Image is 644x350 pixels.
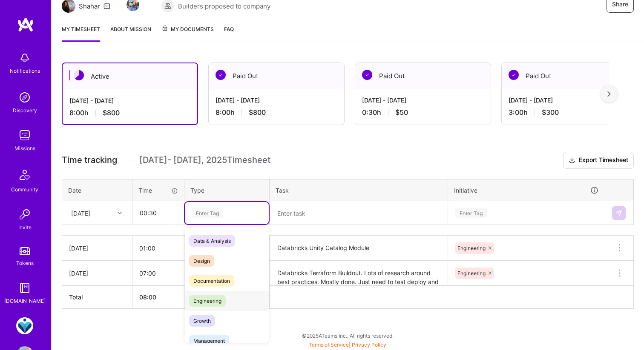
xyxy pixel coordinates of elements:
[132,262,184,285] input: HH:MM
[4,296,46,305] div: [DOMAIN_NAME]
[62,179,132,201] th: Date
[216,96,337,105] div: [DATE] - [DATE]
[14,317,35,334] a: MedArrive: Devops
[216,70,226,80] img: Paid Out
[615,210,622,216] img: Submit
[14,144,35,153] div: Missions
[71,208,90,217] div: [DATE]
[16,89,33,106] img: discovery
[309,341,386,348] span: |
[110,25,151,42] a: About Mission
[395,108,408,117] span: $50
[189,235,235,247] span: Data & Analysis
[118,211,122,215] i: icon Chevron
[192,206,223,219] div: Enter Tag
[17,17,34,32] img: logo
[352,341,386,348] a: Privacy Policy
[189,275,234,287] span: Documentation
[16,279,33,296] img: guide book
[184,179,270,201] th: Type
[18,223,32,232] div: Invite
[133,202,184,224] input: HH:MM
[457,270,486,276] span: Engineering
[362,108,484,117] div: 0:30 h
[132,286,184,309] th: 08:00
[10,66,40,75] div: Notifications
[509,96,630,105] div: [DATE] - [DATE]
[249,108,266,117] span: $800
[270,262,447,285] textarea: Databricks Terraform Buildout. Lots of research around best practices. Mostly done. Just need to ...
[62,25,100,42] a: My timesheet
[16,49,33,66] img: bell
[216,108,337,117] div: 8:00 h
[79,2,100,11] div: Shahar
[69,244,125,253] div: [DATE]
[178,2,270,11] span: Builders proposed to company
[607,91,611,97] img: right
[16,206,33,223] img: Invite
[189,315,215,327] span: Growth
[455,206,487,219] div: Enter Tag
[362,96,484,105] div: [DATE] - [DATE]
[69,96,190,105] div: [DATE] - [DATE]
[509,70,519,80] img: Paid Out
[69,108,190,117] div: 8:00 h
[20,247,30,255] img: tokens
[51,325,644,346] div: © 2025 ATeams Inc., All rights reserved.
[542,108,559,117] span: $300
[16,127,33,144] img: teamwork
[14,165,35,185] img: Community
[309,341,349,348] a: Terms of Service
[161,25,214,42] a: My Documents
[457,245,486,251] span: Engineering
[138,186,178,195] div: Time
[209,63,344,89] div: Paid Out
[16,259,34,267] div: Tokens
[132,237,184,259] input: HH:MM
[16,317,33,334] img: MedArrive: Devops
[103,108,120,117] span: $800
[362,70,372,80] img: Paid Out
[161,25,214,34] span: My Documents
[13,106,37,115] div: Discovery
[569,156,575,165] i: icon Download
[509,108,630,117] div: 3:00 h
[139,155,270,165] span: [DATE] - [DATE] , 2025 Timesheet
[502,63,637,89] div: Paid Out
[11,185,38,194] div: Community
[270,179,448,201] th: Task
[454,185,599,195] div: Initiative
[563,152,634,169] button: Export Timesheet
[62,155,117,165] span: Time tracking
[63,63,197,89] div: Active
[355,63,491,89] div: Paid Out
[270,236,447,260] textarea: Databricks Unity Catalog Module
[69,269,125,278] div: [DATE]
[224,25,234,42] a: FAQ
[62,286,132,309] th: Total
[103,3,110,9] i: icon Mail
[189,255,214,267] span: Design
[189,295,226,307] span: Engineering
[74,70,84,80] img: Active
[189,335,229,347] span: Management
